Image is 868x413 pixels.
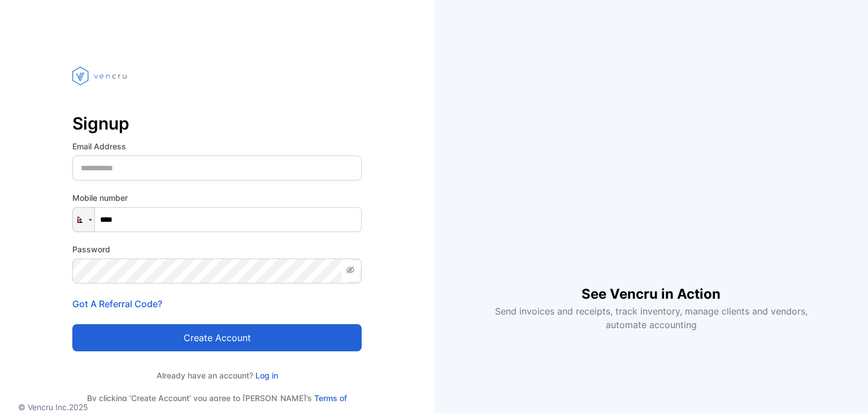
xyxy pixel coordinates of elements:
img: vencru logo [72,45,129,106]
label: Password [72,243,362,255]
p: Got A Referral Code? [72,297,362,311]
a: Log in [253,371,278,380]
iframe: YouTube video player [487,81,815,266]
button: Create account [72,324,362,351]
p: Signup [72,110,362,137]
p: Already have an account? [72,369,362,381]
h1: See Vencru in Action [581,266,721,304]
label: Email Address [72,140,362,152]
label: Mobile number [72,192,362,204]
div: Nepal: + 977 [73,208,94,231]
p: Send invoices and receipts, track inventory, manage clients and vendors, automate accounting [488,304,814,332]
